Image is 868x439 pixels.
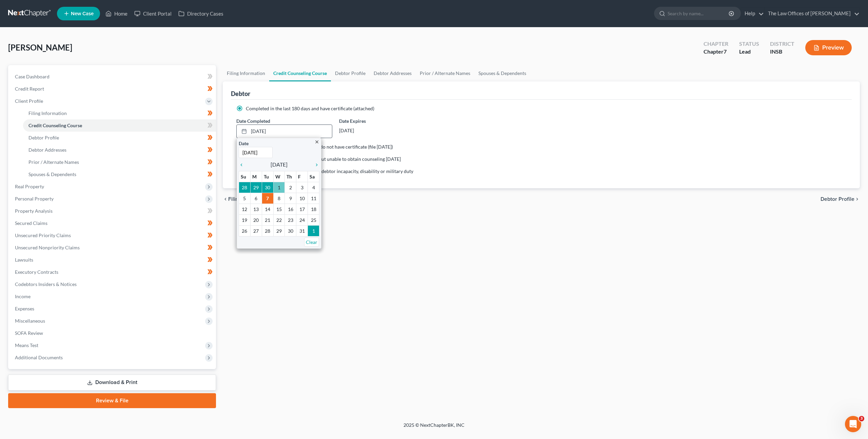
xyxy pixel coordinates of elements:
[262,204,273,214] td: 14
[9,327,216,339] a: SOFA Review
[285,214,296,225] td: 23
[339,125,435,137] div: [DATE]
[269,65,331,81] a: Credit Counseling Course
[241,422,627,434] div: 2025 © NextChapterBK, INC
[262,225,273,236] td: 28
[236,117,270,125] label: Date Completed
[250,171,262,182] th: M
[273,204,285,214] td: 15
[285,182,296,193] td: 2
[28,171,76,177] span: Spouses & Dependents
[704,48,728,56] div: Chapter
[15,184,44,189] span: Real Property
[228,196,271,202] span: Filing Information
[668,7,730,20] input: Search by name...
[23,107,216,119] a: Filing Information
[250,225,262,236] td: 27
[770,40,794,48] div: District
[246,168,413,174] span: Counseling not required because of debtor incapacity, disability or military duty
[9,83,216,95] a: Credit Report
[271,160,288,169] span: [DATE]
[474,65,530,81] a: Spouses & Dependents
[416,65,474,81] a: Prior / Alternate Names
[262,182,273,193] td: 30
[296,204,308,214] td: 17
[9,229,216,242] a: Unsecured Priority Claims
[285,171,296,182] th: Th
[223,196,228,202] i: chevron_left
[239,162,248,168] i: chevron_left
[845,416,861,432] iframe: Intercom live chat
[239,147,273,158] input: 1/1/2013
[15,342,38,348] span: Means Test
[15,318,45,324] span: Miscellaneous
[237,125,332,138] a: [DATE]
[23,168,216,180] a: Spouses & Dependents
[308,214,319,225] td: 25
[239,193,251,204] td: 5
[304,237,319,247] a: Clear
[15,196,54,202] span: Personal Property
[102,7,131,20] a: Home
[314,139,319,145] i: close
[859,416,864,421] span: 3
[285,225,296,236] td: 30
[239,182,251,193] td: 28
[296,182,308,193] td: 3
[9,254,216,266] a: Lawsuits
[704,40,728,48] div: Chapter
[273,171,285,182] th: W
[9,242,216,254] a: Unsecured Nonpriority Claims
[314,138,319,146] a: close
[15,306,34,311] span: Expenses
[223,196,271,202] button: chevron_left Filing Information
[331,65,370,81] a: Debtor Profile
[805,40,852,55] button: Preview
[8,375,216,390] a: Download & Print
[223,65,269,81] a: Filing Information
[23,156,216,168] a: Prior / Alternate Names
[273,214,285,225] td: 22
[15,98,43,104] span: Client Profile
[296,193,308,204] td: 10
[246,106,374,111] span: Completed in the last 180 days and have certificate (attached)
[15,74,50,79] span: Case Dashboard
[273,182,285,193] td: 1
[311,162,319,168] i: chevron_right
[770,48,794,56] div: INSB
[854,196,860,202] i: chevron_right
[23,119,216,132] a: Credit Counseling Course
[15,86,44,92] span: Credit Report
[239,160,248,169] a: chevron_left
[8,42,72,52] span: [PERSON_NAME]
[15,355,63,360] span: Additional Documents
[308,204,319,214] td: 18
[262,193,273,204] td: 7
[15,208,53,214] span: Property Analysis
[15,232,71,238] span: Unsecured Priority Claims
[15,257,33,263] span: Lawsuits
[308,171,319,182] th: Sa
[370,65,416,81] a: Debtor Addresses
[23,144,216,156] a: Debtor Addresses
[262,171,273,182] th: Tu
[9,266,216,278] a: Executory Contracts
[250,193,262,204] td: 6
[262,214,273,225] td: 21
[28,135,59,140] span: Debtor Profile
[131,7,175,20] a: Client Portal
[239,204,251,214] td: 12
[239,140,249,147] label: Date
[765,7,860,20] a: The Law Offices of [PERSON_NAME]
[175,7,227,20] a: Directory Cases
[239,225,251,236] td: 26
[15,220,47,226] span: Secured Claims
[28,159,79,165] span: Prior / Alternate Names
[28,147,66,153] span: Debtor Addresses
[285,193,296,204] td: 9
[741,7,764,20] a: Help
[9,217,216,229] a: Secured Claims
[308,193,319,204] td: 11
[308,225,319,236] td: 1
[71,11,94,16] span: New Case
